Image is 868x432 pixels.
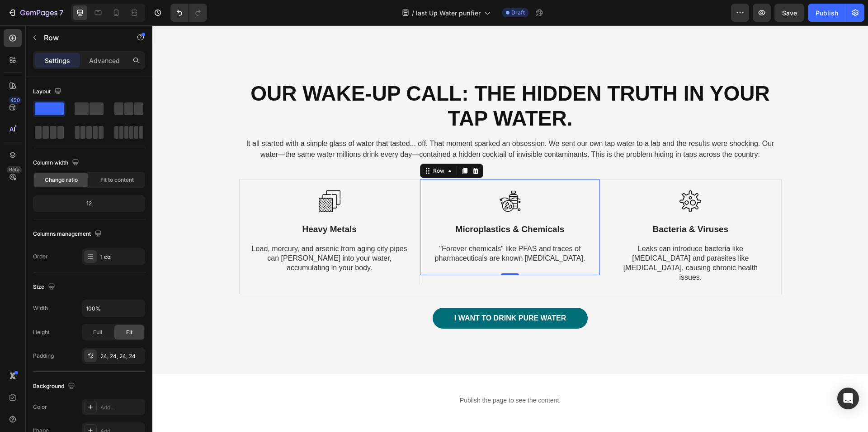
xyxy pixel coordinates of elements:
[837,388,859,409] div: Open Intercom Messenger
[59,7,63,18] p: 7
[93,328,102,336] span: Full
[33,304,48,312] div: Width
[33,86,63,98] div: Layout
[279,141,294,150] div: Row
[100,352,143,360] div: 24, 24, 24, 24
[33,328,50,336] div: Height
[460,199,616,210] p: Bacteria & Viruses
[280,282,435,303] a: I WANT TO DRINK PURE WATER
[82,300,145,316] input: Auto
[302,287,414,298] p: I WANT TO DRINK PURE WATER
[416,8,481,18] span: last Up Water purifier
[152,25,868,432] iframe: Design area
[45,176,78,184] span: Change ratio
[774,4,804,22] button: Save
[808,4,846,22] button: Publish
[33,281,57,293] div: Size
[33,252,48,261] div: Order
[100,176,134,184] span: Fit to content
[9,97,22,104] div: 450
[33,380,77,393] div: Background
[35,197,143,210] div: 12
[7,166,22,173] div: Beta
[45,56,70,65] p: Settings
[511,9,525,17] span: Draft
[126,328,132,336] span: Fit
[33,352,54,360] div: Padding
[460,219,616,257] p: Leaks can introduce bacteria like [MEDICAL_DATA] and parasites like [MEDICAL_DATA], causing chron...
[782,9,797,17] span: Save
[166,165,188,187] img: Alt Image
[87,370,629,380] p: Publish the page to see the content.
[347,165,368,187] img: Alt Image
[527,165,549,187] img: Alt Image
[44,32,121,43] p: Row
[816,8,838,18] div: Publish
[100,253,143,261] div: 1 col
[33,228,104,240] div: Columns management
[33,403,47,411] div: Color
[99,219,255,247] p: Lead, mercury, and arsenic from aging city pipes can [PERSON_NAME] into your water, accumulating ...
[100,403,143,412] div: Add...
[279,219,436,238] p: "Forever chemicals" like PFAS and traces of pharmaceuticals are known [MEDICAL_DATA].
[4,4,67,22] button: 7
[279,199,436,210] p: Microplastics & Chemicals
[99,199,255,210] p: Heavy Metals
[89,56,120,65] p: Advanced
[33,157,81,169] div: Column width
[170,4,207,22] div: Undo/Redo
[412,8,414,18] span: /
